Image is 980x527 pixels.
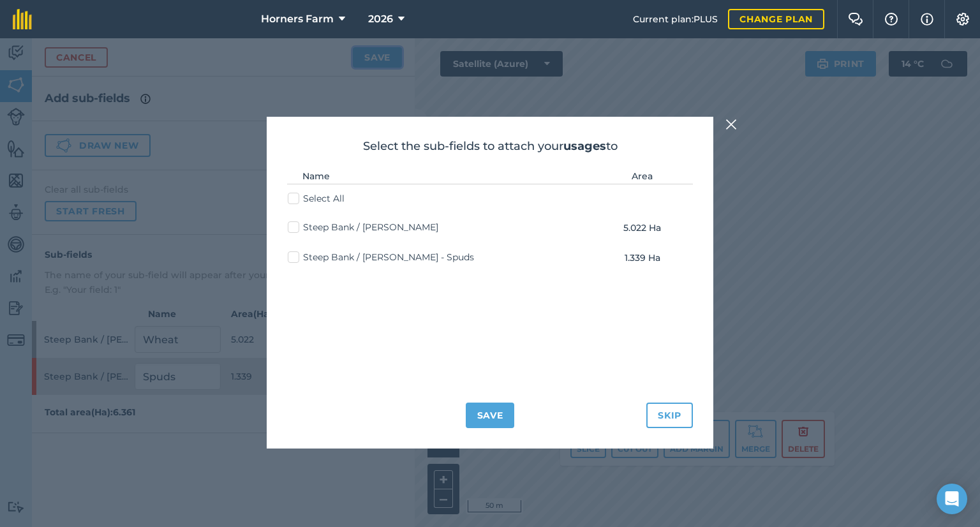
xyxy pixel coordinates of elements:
th: Area [591,168,693,184]
span: 2026 [368,11,393,27]
label: Steep Bank / [PERSON_NAME] - Spuds [288,251,474,264]
img: Two speech bubbles overlapping with the left bubble in the forefront [848,13,863,26]
h2: Select the sub-fields to attach your to [287,137,693,156]
a: Change plan [728,9,824,29]
label: Steep Bank / [PERSON_NAME] [288,221,438,234]
td: 1.339 Ha [591,243,693,272]
strong: usages [563,139,606,153]
img: A cog icon [955,13,970,26]
td: 5.022 Ha [591,213,693,242]
label: Select All [288,192,345,205]
button: Save [466,403,515,428]
img: A question mark icon [884,13,899,26]
img: svg+xml;base64,PHN2ZyB4bWxucz0iaHR0cDovL3d3dy53My5vcmcvMjAwMC9zdmciIHdpZHRoPSIyMiIgaGVpZ2h0PSIzMC... [725,117,737,132]
div: Open Intercom Messenger [937,484,967,514]
span: Horners Farm [261,11,334,27]
button: Skip [646,403,693,428]
img: fieldmargin Logo [13,9,32,29]
img: svg+xml;base64,PHN2ZyB4bWxucz0iaHR0cDovL3d3dy53My5vcmcvMjAwMC9zdmciIHdpZHRoPSIxNyIgaGVpZ2h0PSIxNy... [921,11,933,27]
th: Name [287,168,591,184]
span: Current plan : PLUS [633,12,718,26]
